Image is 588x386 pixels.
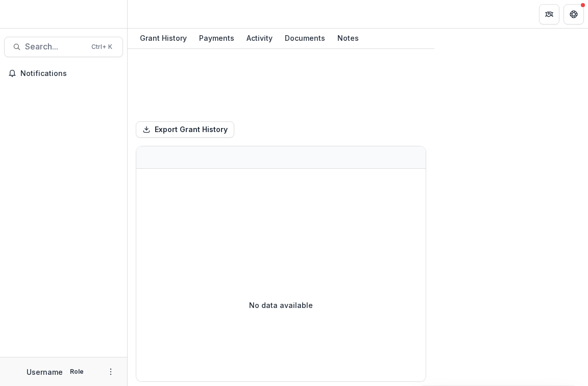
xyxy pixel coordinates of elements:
a: Documents [281,29,329,48]
p: Role [67,367,87,376]
a: Payments [195,29,238,48]
div: Payments [195,31,238,45]
button: Partners [539,4,559,24]
p: No data available [249,300,313,311]
div: Notes [333,31,363,45]
span: Notifications [20,69,119,78]
button: Export Grant History [136,121,234,138]
div: Activity [242,31,277,45]
div: Documents [281,31,329,45]
a: Grant History [136,29,191,48]
button: More [105,366,117,378]
button: Search... [4,37,123,57]
span: Search... [25,42,85,52]
button: Get Help [563,4,584,24]
a: Notes [333,29,363,48]
a: Activity [242,29,277,48]
button: Notifications [4,65,123,82]
div: Grant History [136,31,191,45]
div: Ctrl + K [89,41,114,53]
p: Username [27,367,63,377]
